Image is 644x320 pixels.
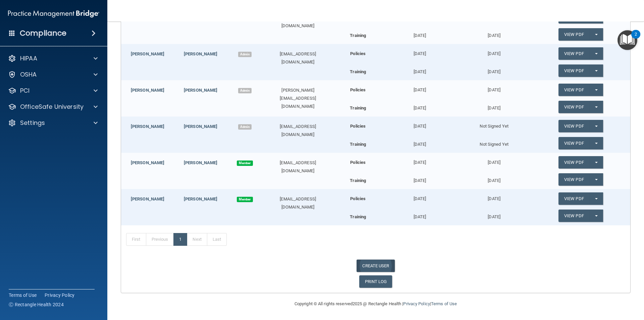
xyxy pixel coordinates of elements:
[350,69,366,74] b: Training
[253,293,498,315] div: Copyright © All rights reserved 2025 @ Rectangle Health | |
[558,192,589,205] a: View PDF
[528,272,636,299] iframe: Drift Widget Chat Controller
[558,173,589,186] a: View PDF
[558,84,589,96] a: View PDF
[357,260,394,272] a: CREATE USER
[238,124,252,130] span: Admin
[45,292,75,299] a: Privacy Policy
[263,159,333,175] div: [EMAIL_ADDRESS][DOMAIN_NAME]
[457,101,531,112] div: [DATE]
[383,137,457,148] div: [DATE]
[383,44,457,58] div: [DATE]
[207,233,227,246] a: Last
[558,137,589,149] a: View PDF
[558,64,589,77] a: View PDF
[184,160,217,165] a: [PERSON_NAME]
[350,124,366,129] b: Policies
[263,86,333,110] div: [PERSON_NAME][EMAIL_ADDRESS][DOMAIN_NAME]
[237,161,253,166] span: Member
[263,195,333,211] div: [EMAIL_ADDRESS][DOMAIN_NAME]
[350,178,366,183] b: Training
[173,233,187,246] a: 1
[457,28,531,40] div: [DATE]
[131,88,164,93] a: [PERSON_NAME]
[184,196,217,201] a: [PERSON_NAME]
[457,80,531,94] div: [DATE]
[383,117,457,130] div: [DATE]
[457,210,531,221] div: [DATE]
[457,153,531,167] div: [DATE]
[457,44,531,58] div: [DATE]
[457,137,531,148] div: Not Signed Yet
[383,80,457,94] div: [DATE]
[184,124,217,129] a: [PERSON_NAME]
[20,87,30,95] p: PCI
[9,292,37,299] a: Terms of Use
[457,189,531,203] div: [DATE]
[558,101,589,113] a: View PDF
[263,50,333,66] div: [EMAIL_ADDRESS][DOMAIN_NAME]
[8,119,98,127] a: Settings
[20,54,37,62] p: HIPAA
[350,214,366,219] b: Training
[383,64,457,76] div: [DATE]
[383,210,457,221] div: [DATE]
[350,87,366,92] b: Policies
[618,30,637,50] button: Open Resource Center, 2 new notifications
[403,301,430,306] a: Privacy Policy
[359,275,392,288] a: PRINT LOG
[350,33,366,38] b: Training
[187,233,207,246] a: Next
[263,123,333,139] div: [EMAIL_ADDRESS][DOMAIN_NAME]
[558,156,589,169] a: View PDF
[457,64,531,76] div: [DATE]
[237,197,253,202] span: Member
[8,71,98,79] a: OSHA
[457,173,531,185] div: [DATE]
[131,124,164,129] a: [PERSON_NAME]
[126,233,146,246] a: First
[238,88,252,93] span: Admin
[431,301,457,306] a: Terms of Use
[558,47,589,60] a: View PDF
[146,233,174,246] a: Previous
[20,29,66,38] h4: Compliance
[350,51,366,56] b: Policies
[20,119,45,127] p: Settings
[20,71,37,79] p: OSHA
[131,160,164,165] a: [PERSON_NAME]
[8,87,98,95] a: PCI
[131,51,164,56] a: [PERSON_NAME]
[635,34,637,43] div: 2
[131,196,164,201] a: [PERSON_NAME]
[184,51,217,56] a: [PERSON_NAME]
[9,301,64,308] span: Ⓒ Rectangle Health 2024
[8,54,98,62] a: HIPAA
[457,117,531,130] div: Not Signed Yet
[350,142,366,147] b: Training
[8,103,98,111] a: OfficeSafe University
[350,160,366,165] b: Policies
[383,101,457,112] div: [DATE]
[558,210,589,222] a: View PDF
[20,103,84,111] p: OfficeSafe University
[383,28,457,40] div: [DATE]
[383,189,457,203] div: [DATE]
[184,88,217,93] a: [PERSON_NAME]
[383,173,457,185] div: [DATE]
[263,14,333,30] div: [EMAIL_ADDRESS][DOMAIN_NAME]
[238,52,252,57] span: Admin
[558,28,589,41] a: View PDF
[8,7,99,20] img: PMB logo
[383,153,457,167] div: [DATE]
[350,196,366,201] b: Policies
[558,120,589,132] a: View PDF
[350,105,366,110] b: Training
